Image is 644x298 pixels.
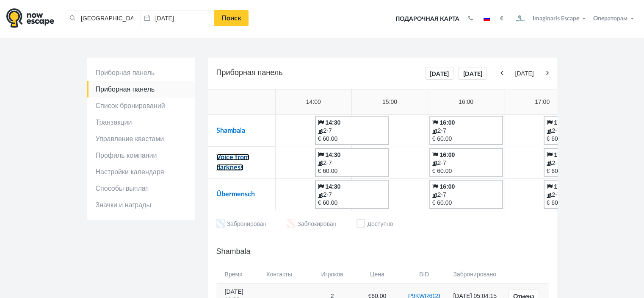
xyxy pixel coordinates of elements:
a: [DATE] [425,67,453,80]
b: 16:00 [439,119,455,126]
th: Цена [355,266,399,283]
div: 2-7 [432,159,500,167]
a: Подарочная карта [392,10,462,28]
img: logo [6,8,54,28]
a: Приборная панель [87,81,195,97]
button: € [496,14,508,23]
div: 2-7 [318,159,386,167]
div: 2-7 [547,191,614,199]
a: [DATE] [458,67,486,80]
a: 17:30 2-7 € 60.00 [544,180,617,209]
th: Время [216,266,263,283]
a: Значки и награды [87,197,195,213]
a: Транзакции [87,114,195,131]
a: 14:30 2-7 € 60.00 [315,180,389,209]
a: Список бронирований [87,97,195,114]
div: 2-7 [318,191,386,199]
li: Доступно [357,219,393,230]
b: 14:30 [325,151,340,158]
span: Imaginaris Escape [533,14,579,22]
a: 16:00 2-7 € 60.00 [429,148,503,177]
div: € 60.00 [318,167,386,175]
a: Управление квестами [87,131,195,147]
div: € 60.00 [432,135,500,143]
a: Профиль компании [87,147,195,164]
button: Imaginaris Escape [510,10,589,27]
h5: Приборная панель [216,66,549,81]
a: Настройки календаря [87,164,195,180]
b: 16:00 [439,151,455,158]
a: 17:30 2-7 € 60.00 [544,116,617,145]
a: 14:30 2-7 € 60.00 [315,148,389,177]
div: € 60.00 [547,167,614,175]
th: Игроков [310,266,355,283]
a: Shambala [216,127,245,134]
li: Заблокирован [287,219,336,230]
div: € 60.00 [432,167,500,175]
th: BID [399,266,449,283]
strong: € [500,16,503,22]
div: 2-7 [547,127,614,135]
b: 17:30 [554,151,569,158]
a: 16:00 2-7 € 60.00 [429,180,503,209]
a: Voice from darkness [216,154,249,171]
b: 17:30 [554,183,569,190]
b: 17:30 [554,119,569,126]
div: € 60.00 [547,199,614,207]
a: Приборная панель [87,64,195,81]
div: 2-7 [432,127,500,135]
button: Операторам [591,14,638,23]
div: 2-7 [432,191,500,199]
a: 14:30 2-7 € 60.00 [315,116,389,145]
div: 2-7 [318,127,386,135]
div: € 60.00 [318,199,386,207]
th: Забронировано [449,266,503,283]
b: 14:30 [325,119,340,126]
img: ru.jpg [484,17,490,21]
input: Город или название квеста [66,10,140,26]
div: € 60.00 [547,135,614,143]
a: Übermensch [216,191,255,198]
span: Операторам [593,16,627,22]
li: Забронирован [216,219,267,230]
a: 17:30 2-7 € 60.00 [544,148,617,177]
b: 14:30 [325,183,340,190]
div: € 60.00 [318,135,386,143]
input: Дата [140,10,215,26]
div: 2-7 [547,159,614,167]
span: [DATE] [505,70,544,78]
a: 16:00 2-7 € 60.00 [429,116,503,145]
h5: Shambala [216,245,549,258]
a: Способы выплат [87,180,195,197]
th: Контакты [262,266,309,283]
a: Поиск [214,10,249,26]
b: 16:00 [439,183,455,190]
div: € 60.00 [432,199,500,207]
